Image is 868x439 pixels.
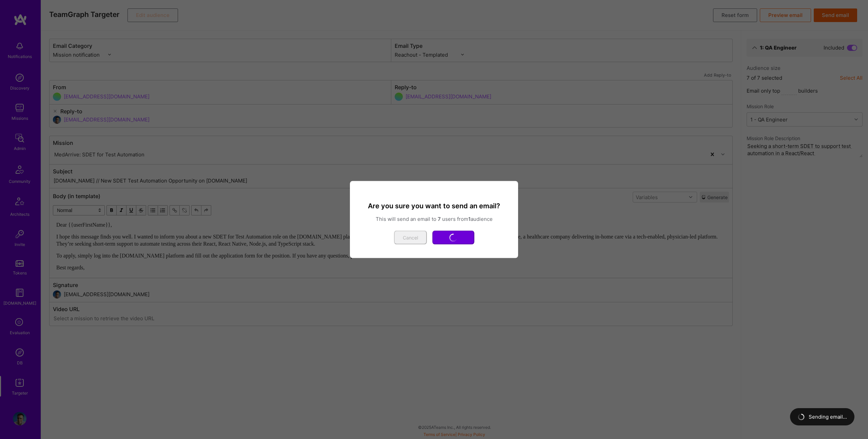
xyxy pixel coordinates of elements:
[394,231,427,245] button: Cancel
[797,413,805,421] img: loading
[468,216,471,222] strong: 1
[358,202,510,210] h3: Are you sure you want to send an email?
[358,215,510,223] p: This will send an email to users from audience
[809,413,847,420] span: Sending email...
[350,181,518,258] div: modal
[438,216,441,222] strong: 7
